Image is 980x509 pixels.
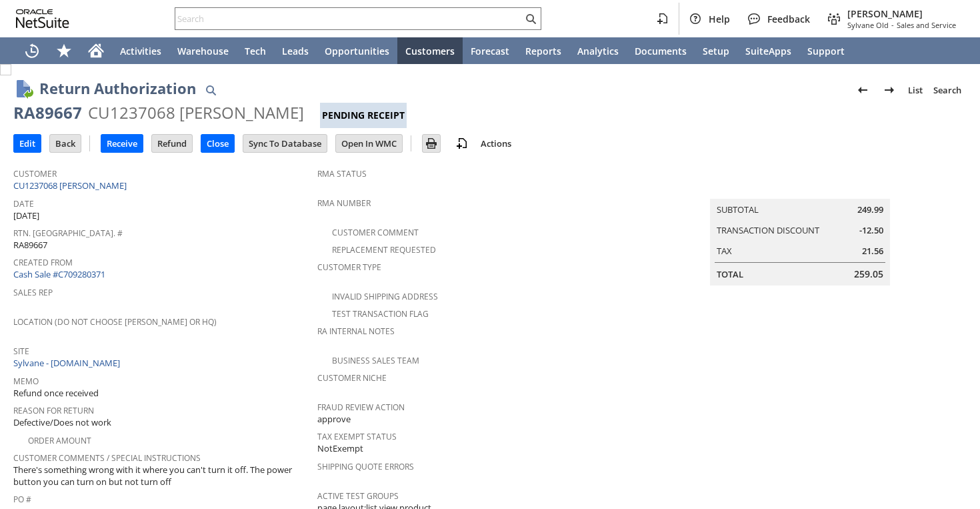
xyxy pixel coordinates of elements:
[891,20,894,30] span: -
[13,168,57,179] a: Customer
[13,405,94,416] a: Reason For Return
[332,227,419,238] a: Customer Comment
[13,102,82,123] div: RA89667
[332,308,429,320] a: Test Transaction Flag
[523,11,539,27] svg: Search
[13,239,47,251] span: RA89667
[88,43,104,59] svg: Home
[807,45,845,57] span: Support
[177,45,229,57] span: Warehouse
[767,13,810,25] span: Feedback
[317,402,405,413] a: Fraud Review Action
[175,11,523,27] input: Search
[859,224,883,237] span: -12.50
[745,45,791,57] span: SuiteApps
[471,45,509,57] span: Forecast
[317,168,367,179] a: RMA Status
[317,431,397,442] a: Tax Exempt Status
[881,82,897,98] img: Next
[88,102,304,123] div: CU1237068 [PERSON_NAME]
[237,37,274,64] a: Tech
[717,224,819,236] a: Transaction Discount
[282,45,309,57] span: Leads
[577,45,619,57] span: Analytics
[120,45,161,57] span: Activities
[847,7,956,20] span: [PERSON_NAME]
[332,291,438,302] a: Invalid Shipping Address
[709,13,730,25] span: Help
[13,257,73,268] a: Created From
[903,79,928,101] a: List
[717,245,732,257] a: Tax
[169,37,237,64] a: Warehouse
[28,435,91,446] a: Order Amount
[397,37,463,64] a: Customers
[317,461,414,472] a: Shipping Quote Errors
[274,37,317,64] a: Leads
[320,103,407,128] div: Pending Receipt
[475,137,517,149] a: Actions
[317,442,363,455] span: NotExempt
[854,268,883,281] span: 259.05
[454,135,470,151] img: add-record.svg
[24,43,40,59] svg: Recent Records
[14,135,41,152] input: Edit
[13,198,34,209] a: Date
[332,355,419,366] a: Business Sales Team
[13,209,39,222] span: [DATE]
[325,45,389,57] span: Opportunities
[317,326,395,337] a: RA Internal Notes
[405,45,455,57] span: Customers
[101,135,143,152] input: Receive
[245,45,266,57] span: Tech
[203,82,219,98] img: Quick Find
[317,262,381,273] a: Customer Type
[862,245,883,258] span: 21.56
[13,316,217,328] a: Location (Do Not Choose [PERSON_NAME] or HQ)
[13,287,53,298] a: Sales Rep
[48,37,80,64] div: Shortcuts
[13,464,311,488] span: There's something wrong with it where you can't turn it off. The power button you can turn on but...
[569,37,627,64] a: Analytics
[16,37,48,64] a: Recent Records
[201,135,234,152] input: Close
[332,244,436,256] a: Replacement Requested
[855,82,871,98] img: Previous
[799,37,853,64] a: Support
[13,268,105,280] a: Cash Sale #C709280371
[13,179,130,191] a: CU1237068 [PERSON_NAME]
[717,268,743,280] a: Total
[13,452,201,464] a: Customer Comments / Special Instructions
[317,372,387,384] a: Customer Niche
[517,37,569,64] a: Reports
[635,45,687,57] span: Documents
[152,135,192,152] input: Refund
[317,37,397,64] a: Opportunities
[317,413,351,426] span: approve
[13,416,111,429] span: Defective/Does not work
[627,37,695,64] a: Documents
[317,197,371,209] a: RMA Number
[13,227,123,239] a: Rtn. [GEOGRAPHIC_DATA]. #
[336,135,402,152] input: Open In WMC
[13,387,99,400] span: Refund once received
[13,346,29,357] a: Site
[13,494,31,505] a: PO #
[39,77,196,99] h1: Return Authorization
[243,135,327,152] input: Sync To Database
[710,177,890,199] caption: Summary
[717,203,759,215] a: Subtotal
[112,37,169,64] a: Activities
[525,45,561,57] span: Reports
[13,376,39,387] a: Memo
[423,135,439,151] img: Print
[695,37,737,64] a: Setup
[703,45,729,57] span: Setup
[737,37,799,64] a: SuiteApps
[317,490,399,502] a: Active Test Groups
[897,20,956,30] span: Sales and Service
[13,357,123,369] a: Sylvane - [DOMAIN_NAME]
[56,43,72,59] svg: Shortcuts
[80,37,112,64] a: Home
[16,9,69,28] svg: logo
